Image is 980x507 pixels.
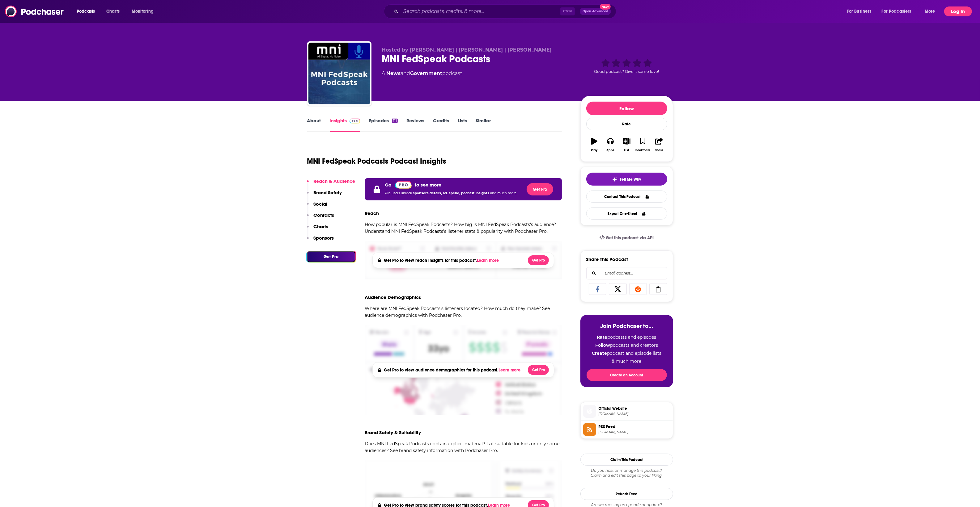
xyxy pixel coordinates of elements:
h3: Brand Safety & Suitability [365,429,421,435]
button: Get Pro [528,255,549,265]
span: Charts [106,7,120,16]
h4: Get Pro to view reach insights for this podcast. [384,258,500,263]
a: Pro website [395,181,412,189]
a: Lists [458,118,467,132]
a: RSS Feed[DOMAIN_NAME] [583,423,670,436]
button: Share [651,134,667,156]
span: Podcasts [77,7,95,16]
span: New [600,4,611,10]
p: Pro users unlock and much more. [385,189,517,198]
a: Charts [102,6,123,16]
span: Official Website [599,406,670,411]
button: List [618,134,634,156]
button: tell me why sparkleTell Me Why [586,173,667,186]
h3: Share This Podcast [586,256,628,262]
img: tell me why sparkle [612,177,617,182]
button: Social [307,201,328,212]
div: Share [655,149,663,152]
span: sponsors details, ad. spend, podcast insights [413,191,490,195]
div: Rate [586,118,667,130]
button: Create an Account [587,369,667,381]
span: Get this podcast via API [606,235,654,241]
img: Podchaser - Follow, Share and Rate Podcasts [5,6,64,17]
a: Copy Link [649,283,667,295]
a: Similar [476,118,491,132]
span: feeds.megaphone.fm [599,430,670,434]
a: Official Website[DOMAIN_NAME] [583,405,670,418]
p: Does MNI FedSpeak Podcasts contain explicit material? Is it suitable for kids or only some audien... [365,440,562,454]
span: Hosted by [PERSON_NAME] | [PERSON_NAME] | [PERSON_NAME] [382,47,552,53]
span: RSS Feed [599,424,670,429]
a: Credits [433,118,449,132]
button: Play [586,134,602,156]
button: Reach & Audience [307,178,355,190]
button: Apps [602,134,618,156]
a: Government [410,70,443,76]
button: open menu [843,6,879,16]
h1: MNI FedSpeak Podcasts Podcast Insights [307,157,447,166]
input: Search podcasts, credits, & more... [401,6,560,16]
p: Social [314,201,328,207]
span: Good podcast? Give it some love! [594,69,659,74]
h3: Join Podchaser to... [587,322,667,329]
div: Search followers [586,267,667,279]
button: open menu [72,6,103,16]
button: Get Pro [528,365,549,375]
button: Log In [944,6,972,16]
strong: Rate [597,334,608,340]
button: Bookmark [635,134,651,156]
button: Claim This Podcast [580,454,673,466]
li: & much more [587,358,667,364]
button: open menu [127,6,162,16]
span: For Business [847,7,872,16]
p: to see more [415,182,441,188]
a: Share on Facebook [589,283,607,295]
a: Get this podcast via API [595,230,659,245]
span: Monitoring [132,7,154,16]
div: List [624,149,629,152]
p: Contacts [314,212,334,218]
span: marketnews.com [599,412,670,416]
span: Open Advanced [583,10,608,13]
strong: Create [592,350,607,356]
span: Do you host or manage this podcast? [580,468,673,473]
div: Bookmark [635,149,650,152]
p: Where are MNI FedSpeak Podcasts's listeners located? How much do they make? See audience demograp... [365,305,562,319]
button: Refresh Feed [580,488,673,500]
p: How popular is MNI FedSpeak Podcasts? How big is MNI FedSpeak Podcasts's audience? Understand MNI... [365,221,562,235]
p: Brand Safety [314,190,342,195]
button: Charts [307,224,329,235]
button: Learn more [498,368,522,373]
img: MNI FedSpeak Podcasts [308,43,370,104]
p: Charts [314,224,329,229]
button: open menu [920,6,943,16]
div: Apps [606,149,614,152]
button: Follow [586,102,667,115]
div: A podcast [382,70,462,77]
p: Reach & Audience [314,178,355,184]
img: Podchaser Pro [395,181,412,189]
li: podcasts and episodes [587,334,667,340]
div: Claim and edit this page to your liking. [580,468,673,478]
p: Sponsors [314,235,334,241]
button: Get Pro [527,183,553,195]
a: Reviews [406,118,424,132]
span: Tell Me Why [620,177,641,182]
h3: Audience Demographics [365,294,421,300]
button: Open AdvancedNew [580,8,611,15]
img: Podchaser Pro [350,119,360,124]
button: Sponsors [307,235,334,246]
a: Share on Reddit [629,283,647,295]
span: and [401,70,410,76]
input: Email address... [592,267,662,279]
a: Contact This Podcast [586,191,667,203]
a: Share on X/Twitter [609,283,627,295]
button: Brand Safety [307,190,342,201]
a: Episodes111 [369,118,397,132]
span: For Podcasters [882,7,911,16]
a: InsightsPodchaser Pro [330,118,360,132]
div: 111 [392,119,397,123]
button: Export One-Sheet [586,207,667,220]
div: Search podcasts, credits, & more... [390,4,622,19]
